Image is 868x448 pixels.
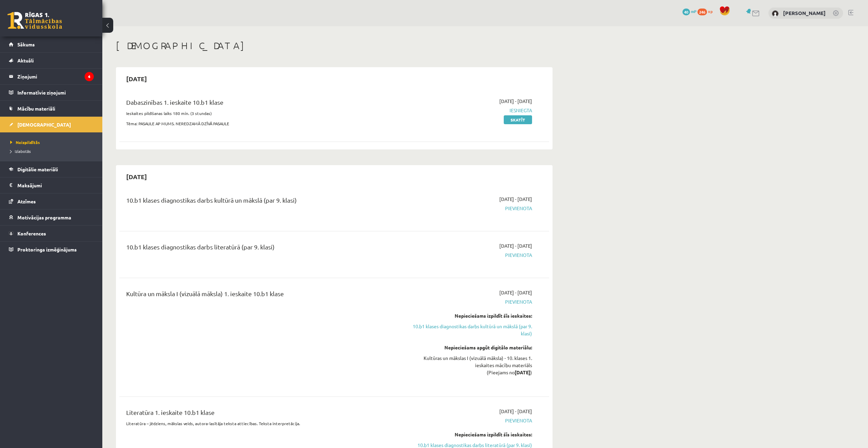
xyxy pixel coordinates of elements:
[697,9,716,14] a: 246 xp
[126,120,393,127] p: Tēma: PASAULE AP MUMS. NEREDZAMĀ DZĪVĀ PASAULE
[403,417,532,424] span: Pievienota
[403,298,532,305] span: Pievienota
[9,117,94,132] a: [DEMOGRAPHIC_DATA]
[403,107,532,114] span: Iesniegta
[9,53,94,68] a: Aktuāli
[17,85,94,100] legend: Informatīvie ziņojumi
[9,85,94,100] a: Informatīvie ziņojumi
[403,355,532,376] div: Kultūras un mākslas I (vizuālā māksla) - 10. klases 1. ieskaites mācību materiāls (Pieejams no )
[17,214,71,220] span: Motivācijas programma
[9,193,94,209] a: Atzīmes
[403,431,532,438] div: Nepieciešams izpildīt šīs ieskaites:
[9,177,94,193] a: Maksājumi
[403,323,532,337] a: 10.b1 klases diagnostikas darbs kultūrā un mākslā (par 9. klasi)
[9,37,94,52] a: Sākums
[708,9,712,14] span: xp
[126,242,393,255] div: 10.b1 klases diagnostikas darbs literatūrā (par 9. klasi)
[403,205,532,212] span: Pievienota
[17,166,58,172] span: Digitālie materiāli
[126,408,393,420] div: Literatūra 1. ieskaite 10.b1 klase
[17,230,46,236] span: Konferences
[403,344,532,351] div: Nepieciešams apgūt digitālo materiālu:
[17,177,94,193] legend: Maksājumi
[17,198,36,204] span: Atzīmes
[403,312,532,319] div: Nepieciešams izpildīt šīs ieskaites:
[119,71,154,87] h2: [DATE]
[9,242,94,257] a: Proktoringa izmēģinājums
[682,9,690,15] span: 40
[85,72,94,81] i: 4
[9,69,94,84] a: Ziņojumi4
[515,369,530,375] strong: [DATE]
[10,140,40,145] span: Neizpildītās
[17,57,34,63] span: Aktuāli
[9,161,94,177] a: Digitālie materiāli
[17,121,71,128] span: [DEMOGRAPHIC_DATA]
[126,110,393,116] p: Ieskaites pildīšanas laiks 180 min. (3 stundas)
[499,242,532,249] span: [DATE] - [DATE]
[126,420,393,427] p: Literatūra – jēdziens, mākslas veids, autora-lasītāja teksta attiecības. Teksta interpretācija.
[17,246,77,252] span: Proktoringa izmēģinājums
[119,169,154,185] h2: [DATE]
[10,148,95,154] a: Izlabotās
[691,9,696,14] span: mP
[116,40,553,52] h1: [DEMOGRAPHIC_DATA]
[504,115,532,124] a: Skatīt
[126,98,393,110] div: Dabaszinības 1. ieskaite 10.b1 klase
[9,226,94,241] a: Konferences
[499,408,532,415] span: [DATE] - [DATE]
[783,10,826,16] a: [PERSON_NAME]
[126,289,393,302] div: Kultūra un māksla I (vizuālā māksla) 1. ieskaite 10.b1 klase
[697,9,707,15] span: 246
[8,12,62,29] a: Rīgas 1. Tālmācības vidusskola
[17,69,94,84] legend: Ziņojumi
[9,209,94,225] a: Motivācijas programma
[403,251,532,259] span: Pievienota
[499,98,532,105] span: [DATE] - [DATE]
[682,9,696,14] a: 40 mP
[126,196,393,208] div: 10.b1 klases diagnostikas darbs kultūrā un mākslā (par 9. klasi)
[499,196,532,203] span: [DATE] - [DATE]
[17,41,35,47] span: Sākums
[10,139,95,145] a: Neizpildītās
[10,148,31,154] span: Izlabotās
[9,101,94,116] a: Mācību materiāli
[772,10,779,17] img: Maksims Cibuļskis
[499,289,532,296] span: [DATE] - [DATE]
[17,105,55,112] span: Mācību materiāli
